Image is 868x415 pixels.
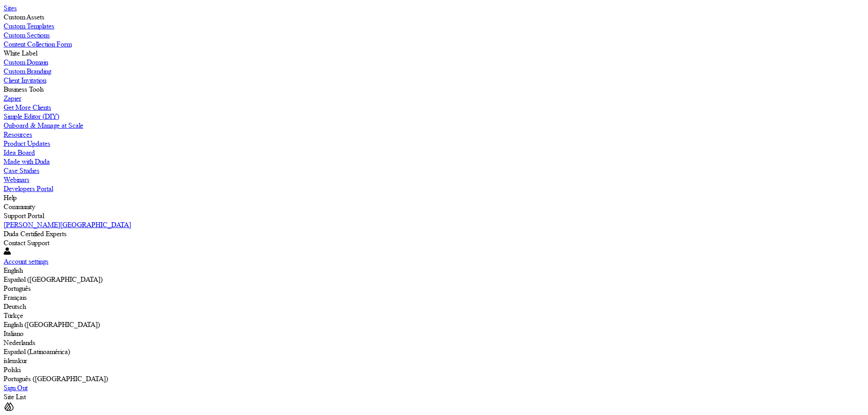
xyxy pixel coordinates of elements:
[4,49,37,57] label: White Label
[821,368,868,415] iframe: Duda-gen Chat Button Frame
[4,229,66,238] label: Duda Certified Experts
[4,383,28,392] label: Sign Out
[4,193,17,202] label: Help
[4,148,35,157] label: Idea Board
[4,338,864,347] div: Nederlands
[4,22,54,30] label: Custom Templates
[4,329,864,338] div: Italiano
[4,211,44,220] label: Support Portal
[4,166,39,175] label: Case Studies
[4,40,71,48] label: Content Collection Form
[4,121,83,130] label: Onboard & Manage at Scale
[4,202,35,211] label: Community
[4,365,864,374] div: Polski
[4,130,864,139] a: Resources
[4,311,864,320] div: Türkçe
[4,356,864,365] div: íslenskur
[4,392,26,401] span: Site List
[4,266,23,275] label: English
[4,31,50,39] label: Custom Sections
[4,103,51,112] label: Get More Clients
[4,184,53,193] label: Developers Portal
[4,220,131,229] label: [PERSON_NAME][GEOGRAPHIC_DATA]
[4,293,864,302] div: Français
[4,112,59,121] label: Simple Editor (DIY)
[4,284,864,293] div: Português
[4,94,21,103] label: Zapier
[4,374,864,383] div: Português ([GEOGRAPHIC_DATA])
[4,320,864,329] div: English ([GEOGRAPHIC_DATA])
[4,157,50,166] label: Made with Duda
[4,85,44,93] label: Business Tools
[4,175,29,184] label: Webinars
[4,67,51,75] label: Custom Branding
[4,238,49,247] label: Contact Support
[4,257,48,266] label: Account settings
[4,76,46,84] label: Client Invitation
[4,275,864,284] div: Español ([GEOGRAPHIC_DATA])
[4,58,48,66] label: Custom Domain
[4,347,864,356] div: Español (Latinoamérica)
[4,139,50,148] label: Product Updates
[4,130,32,139] label: Resources
[4,4,17,12] label: Sites
[4,13,44,21] label: Custom Assets
[4,302,864,311] div: Deutsch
